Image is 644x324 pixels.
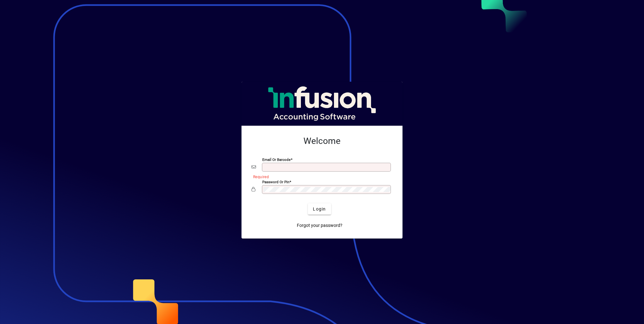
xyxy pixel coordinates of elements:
mat-label: Email or Barcode [262,157,291,162]
mat-error: Required [253,173,387,180]
h2: Welcome [252,136,392,146]
button: Login [308,203,331,215]
mat-label: Password or Pin [262,180,289,184]
span: Forgot your password? [297,222,342,229]
a: Forgot your password? [294,220,345,231]
span: Login [313,206,326,212]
